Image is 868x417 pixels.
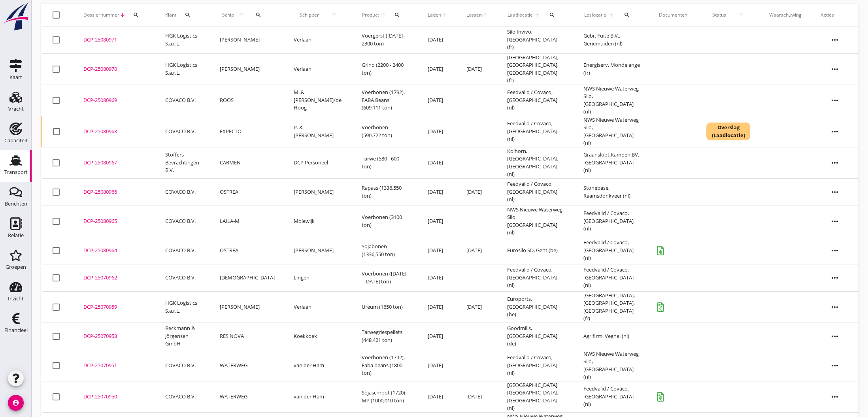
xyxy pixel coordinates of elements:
[824,152,846,174] i: more_horiz
[352,350,418,381] td: Voerbonen (1792), Faba beans (1800 ton)
[83,303,146,311] div: DCP-25070959
[8,296,24,301] div: Inzicht
[498,26,574,54] td: Silo Invivo, [GEOGRAPHIC_DATA] (fr)
[4,138,28,143] div: Capaciteit
[352,381,418,412] td: Sojaschroot (1720) MP (1000,010 ton)
[119,12,126,18] i: arrow_downward
[156,53,210,85] td: HGK Logistics S.a.r.L.
[534,12,541,18] i: arrow_upward
[352,178,418,206] td: Rapass (1336,550 ton)
[824,355,846,377] i: more_horiz
[133,12,139,18] i: search
[574,323,649,350] td: Agrifirm, Veghel (nl)
[210,53,284,85] td: [PERSON_NAME]
[352,85,418,116] td: Voerbonen (1792), FABA Beans (609,111 ton)
[418,291,457,323] td: [DATE]
[284,116,352,147] td: P. & [PERSON_NAME]
[574,237,649,264] td: Feedvalid / Covaco, [GEOGRAPHIC_DATA] (nl)
[457,237,498,264] td: [DATE]
[352,291,418,323] td: Ureum (1650 ton)
[418,381,457,412] td: [DATE]
[824,267,846,289] i: more_horiz
[284,85,352,116] td: M. & [PERSON_NAME]/de Hoog
[352,237,418,264] td: Sojabonen (1336,550 ton)
[583,11,608,19] span: Loslocatie
[608,12,616,18] i: arrow_upward
[457,291,498,323] td: [DATE]
[5,201,27,206] div: Berichten
[210,116,284,147] td: EXPECTO
[824,210,846,232] i: more_horiz
[156,350,210,381] td: COVACO B.V.
[83,65,146,73] div: DCP-25080970
[824,386,846,408] i: more_horiz
[156,178,210,206] td: COVACO B.V.
[284,264,352,291] td: Lingen
[210,237,284,264] td: OSTREA
[418,85,457,116] td: [DATE]
[574,206,649,237] td: Feedvalid / Covaco, [GEOGRAPHIC_DATA] (nl)
[418,264,457,291] td: [DATE]
[284,350,352,381] td: van der Ham
[457,381,498,412] td: [DATE]
[418,53,457,85] td: [DATE]
[284,381,352,412] td: van der Ham
[352,116,418,147] td: Voerbonen (590,722 ton)
[574,350,649,381] td: NWS Nieuwe Waterweg Silo, [GEOGRAPHIC_DATA] (nl)
[83,128,146,136] div: DCP-25080968
[498,206,574,237] td: NWS Nieuwe Waterweg Silo, [GEOGRAPHIC_DATA] (nl)
[352,26,418,54] td: Voergerst ([DATE] - 2300 ton)
[83,159,146,167] div: DCP-25080967
[824,325,846,347] i: more_horiz
[4,170,28,175] div: Transport
[549,12,555,18] i: search
[83,247,146,255] div: DCP-25080964
[220,11,236,19] span: Schip
[352,323,418,350] td: Tarwegriespellets (448,421 ton)
[156,147,210,178] td: Stoffers Bevrachtingen B.V.
[255,12,262,18] i: search
[418,350,457,381] td: [DATE]
[457,53,498,85] td: [DATE]
[156,291,210,323] td: HGK Logistics S.a.r.L.
[498,237,574,264] td: Eurosilo SD, Gent (be)
[352,264,418,291] td: Voerbonen ([DATE] - [DATE] ton)
[284,53,352,85] td: Verlaan
[352,53,418,85] td: Grind (2200 - 2400 ton)
[156,116,210,147] td: COVACO B.V.
[325,12,343,18] i: arrow_upward
[498,85,574,116] td: Feedvalid / Covaco, [GEOGRAPHIC_DATA] (nl)
[466,11,482,19] span: Lossen
[6,264,26,270] div: Groepen
[824,89,846,111] i: more_horiz
[83,362,146,370] div: DCP-25070951
[498,147,574,178] td: Kolhorn, [GEOGRAPHIC_DATA], [GEOGRAPHIC_DATA] (nl)
[8,233,24,238] div: Relatie
[498,291,574,323] td: Euroports, [GEOGRAPHIC_DATA] (be)
[210,350,284,381] td: WATERWEG
[83,36,146,44] div: DCP-25080971
[156,206,210,237] td: COVACO B.V.
[821,11,849,19] div: Acties
[706,123,750,140] div: Overslag (Laadlocatie)
[498,264,574,291] td: Feedvalid / Covaco, [GEOGRAPHIC_DATA] (nl)
[574,116,649,147] td: NWS Nieuwe Waterweg Silo, [GEOGRAPHIC_DATA] (nl)
[769,11,802,19] div: Waarschuwing
[83,274,146,282] div: DCP-25070962
[418,26,457,54] td: [DATE]
[352,147,418,178] td: Tarwe (580 - 600 ton)
[418,237,457,264] td: [DATE]
[4,328,28,333] div: Financieel
[498,178,574,206] td: Feedvalid / Covaco, [GEOGRAPHIC_DATA] (nl)
[482,12,488,18] i: arrow_upward
[8,106,24,111] div: Vracht
[83,188,146,196] div: DCP-25080966
[824,29,846,51] i: more_horiz
[284,291,352,323] td: Verlaan
[394,12,400,18] i: search
[210,381,284,412] td: WATERWEG
[210,323,284,350] td: RES NOVA
[83,11,119,19] span: Dossiernummer
[210,147,284,178] td: CARMEN
[418,323,457,350] td: [DATE]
